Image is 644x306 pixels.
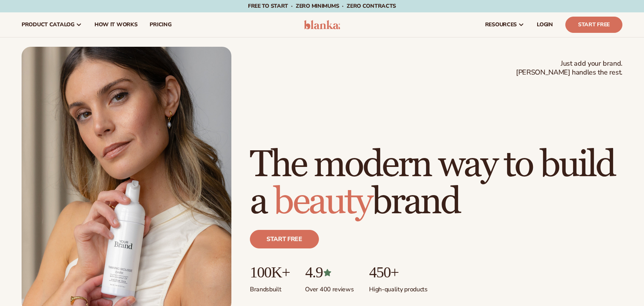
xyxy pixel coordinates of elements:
a: How It Works [88,12,144,37]
a: resources [479,12,531,37]
a: product catalog [15,12,88,37]
p: Brands built [250,281,290,294]
p: 100K+ [250,264,290,281]
span: Just add your brand. [PERSON_NAME] handles the rest. [516,59,622,77]
span: resources [485,22,517,28]
p: 4.9 [305,264,354,281]
a: Start free [250,230,319,248]
a: pricing [143,12,177,37]
span: LOGIN [537,22,553,28]
a: Start Free [565,17,622,33]
a: LOGIN [531,12,559,37]
p: 450+ [369,264,427,281]
span: beauty [273,179,371,224]
span: How It Works [94,22,138,28]
img: logo [304,20,341,29]
span: product catalog [22,22,74,28]
span: Free to start · ZERO minimums · ZERO contracts [248,2,396,10]
p: High-quality products [369,281,427,294]
span: pricing [150,22,171,28]
p: Over 400 reviews [305,281,354,294]
h1: The modern way to build a brand [250,146,622,221]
